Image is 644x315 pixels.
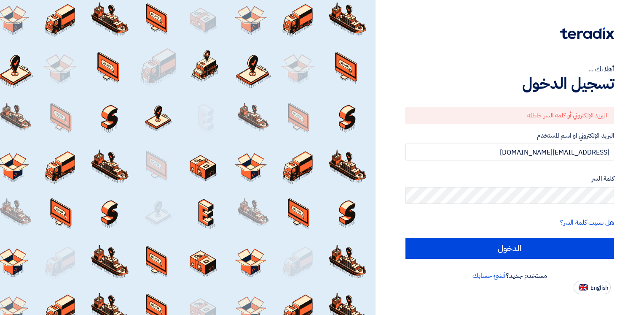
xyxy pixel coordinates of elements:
[574,281,611,294] button: English
[405,74,614,93] h1: تسجيل الدخول
[405,174,614,184] label: كلمة السر
[405,144,614,160] input: أدخل بريد العمل الإلكتروني او اسم المستخدم الخاص بك ...
[405,238,614,259] input: الدخول
[579,284,588,291] img: en-US.png
[405,107,614,124] div: البريد الإلكتروني أو كلمة السر خاطئة
[405,131,614,141] label: البريد الإلكتروني او اسم المستخدم
[590,285,608,291] span: English
[405,64,614,74] div: أهلا بك ...
[472,271,506,281] a: أنشئ حسابك
[405,271,614,281] div: مستخدم جديد؟
[560,217,614,228] a: هل نسيت كلمة السر؟
[560,27,614,39] img: Teradix logo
